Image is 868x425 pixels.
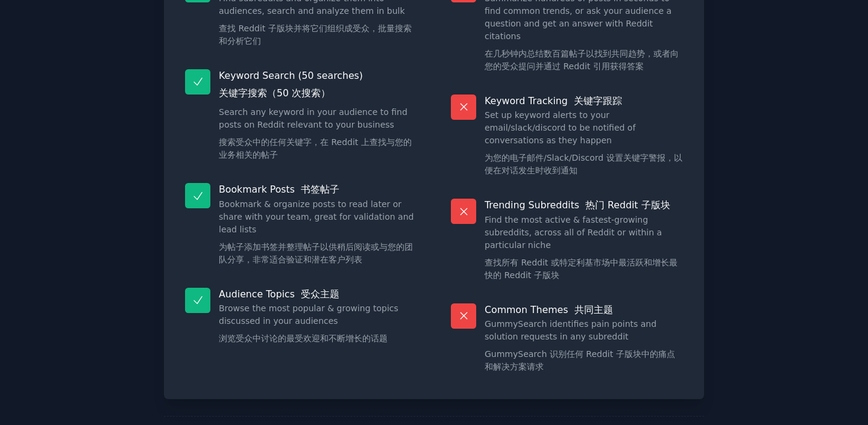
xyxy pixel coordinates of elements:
[219,23,412,46] font: 查找 Reddit 子版块并将它们组织成受众，批量搜索和分析它们
[219,69,417,104] p: Keyword Search (50 searches)
[219,288,417,300] p: Audience Topics
[301,184,339,195] font: 书签帖子
[301,288,339,300] font: 受众主题
[219,183,417,196] p: Bookmark Posts
[219,87,330,99] font: 关键字搜索（50 次搜索）
[485,258,678,280] font: 查找所有 Reddit 或特定利基市场中最活跃和增长最快的 Reddit 子版块
[485,199,683,211] p: Trending Subreddits
[485,303,683,316] p: Common Themes
[219,242,413,264] font: 为帖子添加书签并整理帖子以供稍后阅读或与您的团队分享，非常适合验证和潜在客户列表
[219,106,417,166] dd: Search any keyword in your audience to find posts on Reddit relevant to your business
[574,304,613,315] font: 共同主题
[219,137,412,160] font: 搜索受众中的任何关键字，在 Reddit 上查找与您的业务相关的帖子
[485,153,682,175] font: 为您的电子邮件/Slack/Discord 设置关键字警报，以便在对话发生时收到通知
[485,95,683,107] p: Keyword Tracking
[585,199,670,211] font: 热门 Reddit 子版块
[485,349,675,371] font: GummySearch 识别任何 Reddit 子版块中的痛点和解决方案请求
[485,109,683,182] dd: Set up keyword alerts to your email/slack/discord to be notified of conversations as they happen
[219,333,388,343] font: 浏览受众中讨论的最受欢迎和不断增长的话题
[485,49,679,71] font: 在几秒钟内总结数百篇帖子以找到共同趋势，或者向您的受众提问并通过 Reddit 引用获得答案
[219,198,417,271] dd: Bookmark & organize posts to read later or share with your team, great for validation and lead lists
[485,318,683,378] dd: GummySearch identifies pain points and solution requests in any subreddit
[574,95,622,107] font: 关键字跟踪
[485,214,683,287] dd: Find the most active & fastest-growing subreddits, across all of Reddit or within a particular niche
[219,302,417,350] dd: Browse the most popular & growing topics discussed in your audiences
